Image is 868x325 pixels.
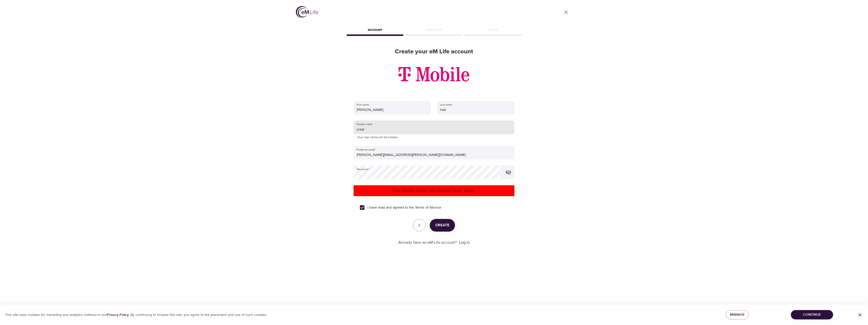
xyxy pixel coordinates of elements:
[795,312,829,318] span: Continue
[430,219,455,232] button: Create
[435,222,449,229] span: Create
[730,312,745,318] span: Manage
[459,240,470,245] a: Log in
[296,6,318,18] img: logo
[345,48,523,55] h2: Create your eM Life account
[393,62,475,87] img: T-Mobile_Logo_PRI_RGB_on-W_2022-03-14%20%28002%29.png
[415,205,441,210] a: Terms of Service
[791,310,833,319] button: Continue
[367,205,441,210] span: I have read and agreed to the
[726,310,749,319] button: Manage
[107,313,129,317] a: Privacy Policy
[356,187,512,194] p: The display name has already been taken.
[560,6,572,18] a: close
[398,240,457,246] p: Already have an eM Life account?
[357,135,511,140] p: Your real name will be hidden.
